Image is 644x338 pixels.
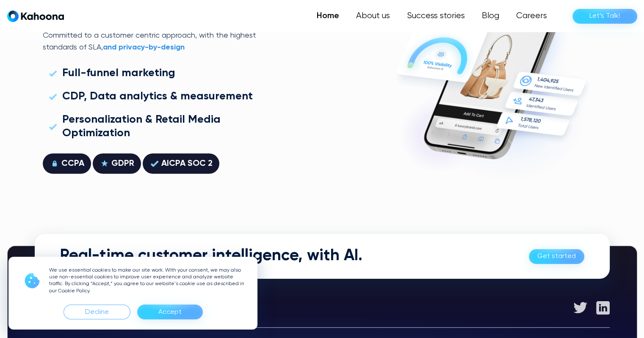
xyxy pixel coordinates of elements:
div: CCPA [61,157,84,170]
div: Personalization & Retail Media Optimization [62,113,253,140]
a: Let’s Talk! [572,9,637,24]
strong: and privacy-by-design [103,44,185,51]
p: We use essential cookies to make our site work. With your consent, we may also use non-essential ... [49,267,247,294]
a: Careers [508,8,556,25]
div: AICPA SOC 2 [161,157,213,170]
div: Accept [158,305,182,319]
div: Let’s Talk! [589,9,620,23]
p: Committed to a customer centric approach, with the highest standards of SLA, [43,30,258,53]
a: Get started [529,249,584,264]
a: Home [308,8,348,25]
div: CDP, Data analytics & measurement [62,90,253,103]
div: Full-funnel marketing [62,67,175,80]
div: GDPR [111,157,134,170]
a: home [7,10,64,22]
a: About us [348,8,398,25]
div: Accept [137,305,203,319]
h2: Real-time customer intelligence, with AI. [60,247,362,266]
div: Decline [64,305,130,319]
a: Success stories [398,8,473,25]
div: Decline [85,305,109,319]
a: Blog [473,8,508,25]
